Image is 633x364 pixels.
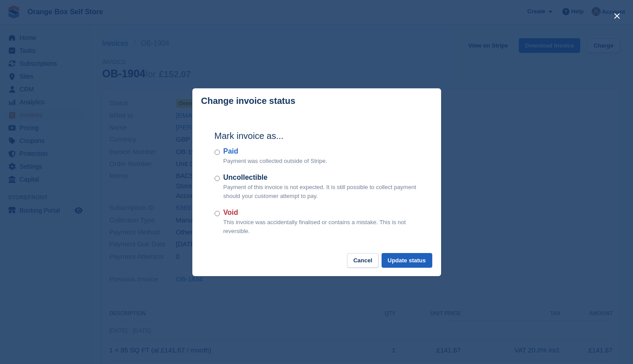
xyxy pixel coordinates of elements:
p: Payment of this invoice is not expected. It is still possible to collect payment should your cust... [223,183,419,200]
p: Payment was collected outside of Stripe. [223,157,327,166]
label: Paid [223,146,327,157]
button: Update status [382,253,432,268]
button: Cancel [347,253,378,268]
label: Uncollectible [223,172,419,183]
p: This invoice was accidentally finalised or contains a mistake. This is not reversible. [223,218,419,235]
label: Void [223,207,419,218]
h2: Mark invoice as... [215,129,419,142]
button: close [610,9,624,23]
p: Change invoice status [201,96,295,106]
